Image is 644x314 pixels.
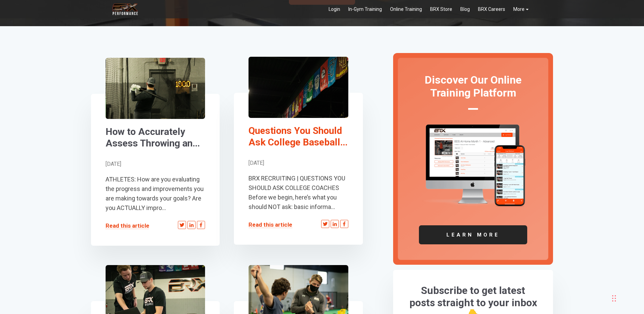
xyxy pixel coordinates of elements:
a: Questions You Should Ask College Baseball Coaches During The Recruiting Process [249,125,348,148]
p: BRX RECRUITING | QUESTIONS YOU SHOULD ASK COLLEGE COACHES Before we begin, here’s what you should... [249,174,348,212]
div: Drag [612,288,616,309]
small: [DATE] [249,160,264,166]
a: In-Gym Training [344,2,386,16]
a: LEARN MORE [419,225,528,244]
small: [DATE] [106,161,121,167]
a: BRX Store [426,2,456,16]
p: ATHLETES: How are you evaluating the progress and improvements you are making towards your goals?... [106,175,205,213]
a: Online Training [386,2,426,16]
span: Discover Our Online Training Platform [425,73,521,99]
a: Blog [456,2,474,16]
a: BRX Careers [474,2,509,16]
a: Read this article [249,221,292,228]
a: Login [325,2,344,16]
a: Read this article [106,222,149,229]
a: How to Accurately Assess Throwing and Exit Velocity for Baseball/Softball [106,58,205,119]
a: More [509,2,533,16]
div: Navigation Menu [325,2,533,16]
a: How to Accurately Assess Throwing and Exit Velocity for Baseball/Softball [106,126,205,149]
img: BRX Transparent Logo-2 [112,2,139,16]
img: Mockup-2.png [421,124,526,208]
a: Questions You Should Ask College Baseball Coaches During The Recruiting Process [249,57,348,118]
iframe: Chat Widget [548,241,644,314]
